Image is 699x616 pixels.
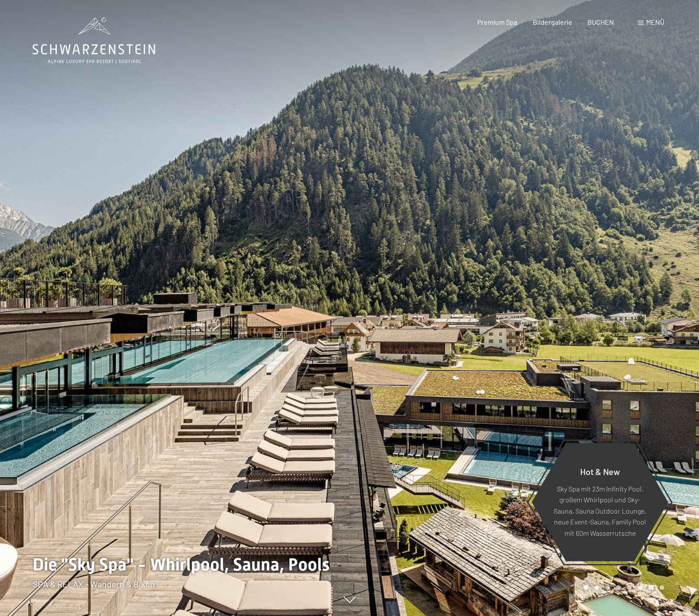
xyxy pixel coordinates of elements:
a: Premium Spa [477,18,517,26]
p: Sky Spa mit 23m Infinity Pool, großem Whirlpool und Sky-Sauna, Sauna Outdoor Lounge, neue Event-S... [553,483,647,538]
div: Carousel Page 8 [660,585,664,590]
div: Carousel Page 3 [605,585,610,590]
span: Menü [646,18,664,26]
div: Carousel Page 1 (Current Slide) [584,585,588,590]
a: Hot & New Sky Spa mit 23m Infinity Pool, großem Whirlpool und Sky-Sauna, Sauna Outdoor Lounge, ne... [531,442,669,562]
div: Carousel Page 2 [594,585,599,590]
a: Bildergalerie [533,18,572,26]
div: Carousel Pagination [581,585,664,590]
a: BUCHEN [587,18,614,26]
div: Carousel Page 7 [649,585,653,590]
div: Carousel Page 4 [616,585,621,590]
span: Hot & New [580,466,620,476]
div: Carousel Page 5 [627,585,632,590]
div: Carousel Page 6 [638,585,643,590]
